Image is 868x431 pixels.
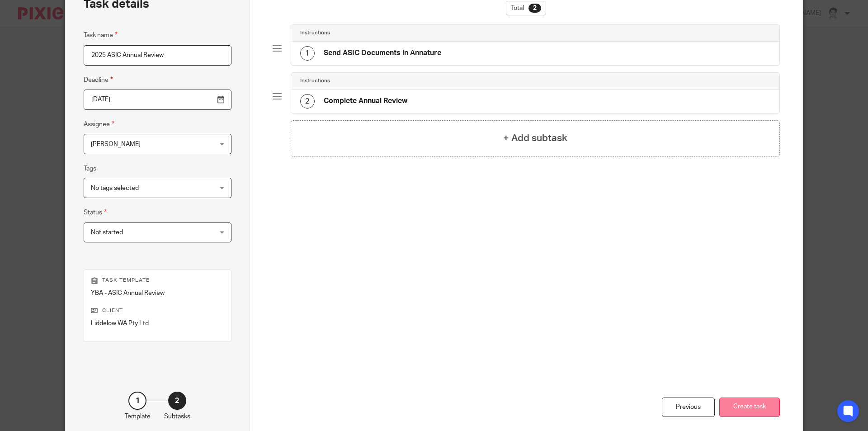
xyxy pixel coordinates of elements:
label: Task name [84,30,118,40]
div: 2 [168,392,186,410]
span: No tags selected [91,185,139,191]
h4: Send ASIC Documents in Annature [324,48,441,58]
label: Assignee [84,119,114,129]
div: 1 [128,392,146,410]
input: Pick a date [84,90,231,110]
p: Client [91,307,224,314]
p: YBA - ASIC Annual Review [91,289,224,298]
h4: Instructions [300,29,330,37]
div: 2 [300,94,315,109]
label: Tags [84,164,96,173]
label: Deadline [84,75,113,85]
div: 2 [528,4,541,13]
button: Create task [719,398,780,417]
div: Total [506,1,546,15]
input: Task name [84,45,231,66]
div: 1 [300,46,315,61]
span: [PERSON_NAME] [91,141,141,147]
div: Previous [662,398,715,417]
span: Not started [91,229,123,236]
p: Task template [91,277,224,284]
label: Status [84,207,107,218]
h4: + Add subtask [503,131,567,145]
h4: Complete Annual Review [324,96,407,106]
p: Template [125,412,151,421]
h4: Instructions [300,77,330,85]
p: Liddelow WA Pty Ltd [91,319,224,328]
p: Subtasks [164,412,190,421]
